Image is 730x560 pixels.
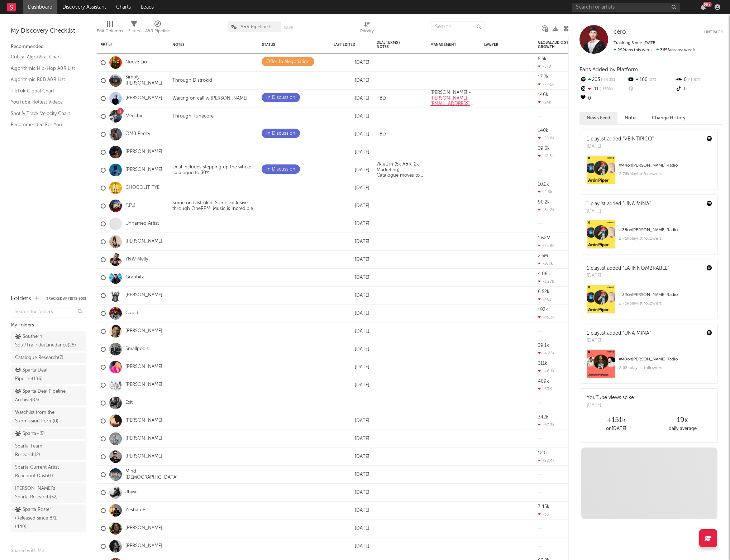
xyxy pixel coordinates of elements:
a: Smallpools [125,346,149,352]
div: [PERSON_NAME]'s Sparta Research ( 52 ) [15,484,66,502]
div: [DATE] [334,417,369,425]
div: -45.3k [538,315,554,320]
div: 1 playlist added [587,200,651,208]
a: OMB Peezy [125,131,150,137]
div: 1 playlist added [587,330,651,337]
div: daily average [649,425,716,433]
a: [PERSON_NAME] [125,382,162,388]
div: 193k [538,307,548,312]
div: In Discussion [266,94,295,102]
div: [DATE] [587,402,634,409]
div: 1 playlist added [587,135,654,143]
a: #44on[PERSON_NAME] Radio2.76kplaylist followers [581,155,717,190]
div: Shared with Me [11,547,86,555]
div: Through Tunecore [169,114,217,119]
div: 129k [538,451,548,455]
div: [DATE] [334,488,369,497]
div: [DATE] [587,208,651,215]
input: Search for artists [572,3,680,12]
a: Catalogue Research(7) [11,353,86,363]
div: 2.76k playlist followers [619,234,712,243]
div: [DATE] [334,435,369,443]
div: A&R Pipeline [145,18,170,39]
div: Notes [172,43,244,47]
div: Folders [11,295,31,303]
a: Sparta Team Research(2) [11,441,86,460]
div: Deal includes stepping up the whole catalogue to 30% [169,164,258,176]
div: Watchlist from the Submission Form ( 0 ) [15,408,66,426]
div: 146k [538,92,548,97]
div: 5.5k [538,57,547,61]
div: -25.8k [538,136,554,140]
div: TBD [373,131,390,137]
div: [DATE] [334,291,369,300]
div: 17.2k [538,75,549,79]
div: YouTube views spike [587,394,634,402]
div: 6.52k [538,289,549,294]
div: Southern Soul/Trailride/Linedance ( 28 ) [15,332,76,350]
div: 2.76k playlist followers [619,170,712,178]
a: Sparta Roster (Released since 8/1)(449) [11,504,86,532]
div: 2.63k playlist followers [619,364,712,372]
div: [DATE] [334,220,369,228]
div: Status [262,43,309,47]
div: Sparta Team Research ( 2 ) [15,442,66,459]
a: #32on[PERSON_NAME] Radio2.76kplaylist followers [581,285,717,319]
div: Sparta Current Artist Reachout Dash ( 1 ) [15,463,66,480]
div: In Discussion [266,129,295,138]
div: Lawyer [484,43,520,47]
button: Tracked Artists(902) [46,297,86,301]
div: Priority [360,18,374,39]
a: Algorithmic Hip-Hop A&R List [11,64,79,72]
div: [DATE] [334,130,369,139]
button: Untrack [704,29,723,36]
a: [PERSON_NAME] [125,418,162,424]
div: -461 [538,297,551,302]
span: -13.3 % [600,78,615,82]
div: [PERSON_NAME] - [427,90,481,107]
a: #38on[PERSON_NAME] Radio2.76kplaylist followers [581,220,717,254]
a: Algorithmic R&B A&R List [11,76,79,83]
div: [DATE] [334,381,369,389]
div: -12.3k [538,154,554,158]
a: Critical Algo/Viral Chart [11,53,79,61]
div: # 32 on [PERSON_NAME] Radio [619,291,712,299]
a: [PERSON_NAME] [125,292,162,298]
a: [PERSON_NAME] [125,436,162,442]
a: [PERSON_NAME] [125,149,162,155]
a: [PERSON_NAME] [125,364,162,370]
a: Spotify Track Velocity Chart [11,110,79,118]
div: [DATE] [334,76,369,85]
a: [PERSON_NAME] [125,454,162,460]
div: 409k [538,379,549,384]
div: Priority [360,27,374,35]
div: 1 playlist added [587,265,669,272]
div: [DATE] [334,453,369,461]
a: Sparta Deal Pipeline Archive(83) [11,386,86,406]
a: "LA INNOMBRABLE" [623,266,669,271]
a: [PERSON_NAME] [125,239,162,245]
div: 100 [627,75,675,85]
div: [DATE] [334,255,369,264]
div: +151k [583,416,649,425]
div: [DATE] [334,327,369,336]
span: -100 % [687,78,701,82]
div: -63.9k [538,387,555,391]
div: Offer In Negotiation [266,58,310,66]
span: 292 fans this week [614,48,653,52]
div: 39.1k [538,343,549,348]
a: [PERSON_NAME] [125,167,162,173]
div: Edit Columns [97,27,123,35]
div: -46.1k [538,369,554,373]
div: Global Audio Streams Daily Growth [538,40,592,49]
div: [DATE] [334,184,369,192]
a: Recommended For You [11,121,79,129]
div: [DATE] [334,506,369,515]
div: -24k [538,100,551,105]
div: 4.06k [538,272,550,276]
a: TikTok Global Chart [11,87,79,95]
div: [DATE] [334,524,369,533]
span: A&R Pipeline Collaboration Official [240,25,278,29]
a: Watchlist from the Submission Form(0) [11,407,86,427]
div: 7k all in (5k A&R, 2k Marketing) - Catalogue moves to 70/30 [373,162,427,178]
